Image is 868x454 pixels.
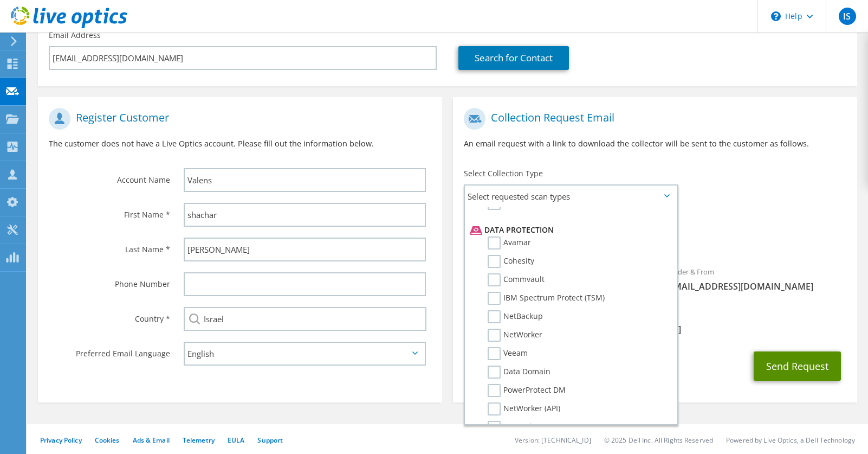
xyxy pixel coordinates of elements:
[40,436,82,445] a: Privacy Policy
[488,273,545,286] label: Commvault
[468,223,671,236] li: Data Protection
[515,436,591,445] li: Version: [TECHNICAL_ID]
[49,272,170,290] label: Phone Number
[49,238,170,255] label: Last Name *
[49,307,170,324] label: Country *
[453,212,857,255] div: Requested Collections
[488,310,543,323] label: NetBackup
[464,168,543,179] label: Select Collection Type
[453,303,857,341] div: CC & Reply To
[458,46,569,70] a: Search for Contact
[488,366,550,379] label: Data Domain
[464,138,846,150] p: An email request with a link to download the collector will be sent to the customer as follows.
[666,280,846,292] span: [EMAIL_ADDRESS][DOMAIN_NAME]
[464,108,841,130] h1: Collection Request Email
[488,255,534,268] label: Cohesity
[183,436,215,445] a: Telemetry
[488,292,605,305] label: IBM Spectrum Protect (TSM)
[133,436,170,445] a: Ads & Email
[49,138,431,150] p: The customer does not have a Live Optics account. Please fill out the information below.
[839,8,856,25] span: IS
[49,108,426,130] h1: Register Customer
[604,436,713,445] li: © 2025 Dell Inc. All Rights Reserved
[771,11,781,21] svg: \n
[465,186,677,207] span: Select requested scan types
[453,260,655,298] div: To
[49,168,170,186] label: Account Name
[228,436,244,445] a: EULA
[95,436,120,445] a: Cookies
[257,436,283,445] a: Support
[754,351,841,381] button: Send Request
[49,342,170,359] label: Preferred Email Language
[726,436,855,445] li: Powered by Live Optics, a Dell Technology
[488,347,528,360] label: Veeam
[488,329,542,342] label: NetWorker
[49,203,170,220] label: First Name *
[488,402,560,415] label: NetWorker (API)
[488,421,561,434] label: NetBackup (API)
[488,236,531,250] label: Avamar
[655,260,857,298] div: Sender & From
[488,384,566,397] label: PowerProtect DM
